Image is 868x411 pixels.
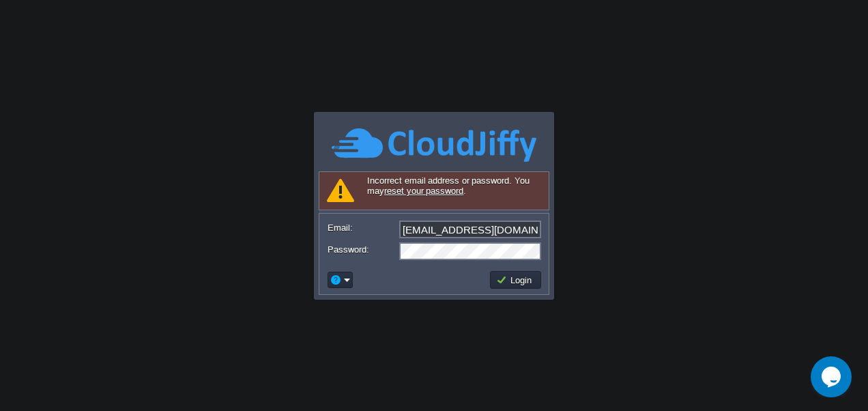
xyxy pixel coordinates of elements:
div: Incorrect email address or password. You may . [319,171,549,210]
iframe: chat widget [811,356,854,397]
a: reset your password [384,186,463,196]
label: Password: [328,242,398,257]
label: Email: [328,221,398,235]
button: Login [496,274,536,286]
img: CloudJiffy [332,126,536,164]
